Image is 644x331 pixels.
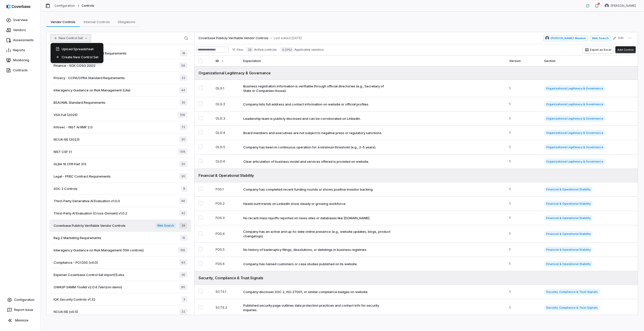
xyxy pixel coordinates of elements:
[505,126,540,140] td: 1
[179,259,187,265] span: 63
[544,158,605,164] span: Organizational Legitimacy & Governance
[179,161,187,167] span: 20
[626,35,634,41] button: More actions
[544,144,605,150] span: Organizational Legitimacy & Governance
[243,216,370,220] div: No recent mass layoffs reported on news sites or databases like [DOMAIN_NAME].
[198,130,203,134] button: Select OLG.4 control
[49,19,77,25] span: Vendor Controls
[156,223,176,228] span: Web Search
[198,305,203,309] button: Select SCTS.2 control
[243,290,368,294] div: Company discloses SOC 2, ISO 27001, or similar compliance badges on website.
[54,63,95,68] span: Finance - SOX COSO 2002
[179,87,187,93] span: 44
[54,211,127,215] span: Third-Party AI Evaluation (Cross-Domain) v1.0.2
[505,299,540,316] td: 1
[611,34,625,43] button: Edit
[602,2,639,10] button: Lili Jiang avatar[PERSON_NAME]
[51,43,103,63] div: New Control Set
[544,305,600,311] span: Security, Compliance & Trust Signals
[179,272,187,278] span: 26
[54,309,78,314] span: NCUA ISE (v0.5)
[178,247,187,253] span: 156
[216,56,235,66] div: ID
[611,4,636,8] span: [PERSON_NAME]
[212,80,239,97] td: OLG.1
[198,173,634,178] div: Financial & Operational Stability
[54,199,120,203] span: Third-Party Generative AI Evaluation v1.0.0
[54,125,93,129] span: Infosec - NIST AI RMF 2.0
[50,158,191,170] a: GLBA 16 CFR Part 31320
[1,36,39,45] a: Assessments
[50,293,191,306] a: IOK Security Controls v1.323
[237,48,244,52] span: Filter
[54,260,98,265] span: Compliance - PCI DSS (v4.0)
[179,136,187,142] span: 30
[544,130,605,136] span: Organizational Legitimacy & Governance
[181,186,187,192] span: 9
[50,306,191,318] a: NCUA ISE (v0.5)22
[605,4,609,8] img: Lili Jiang avatar
[54,100,105,105] span: BSA/AML Standard Requirements
[505,140,540,154] td: 1
[54,272,124,277] span: Experian Coverbase Control Set import(1).xlsx
[198,187,203,191] button: Select FOS.1 control
[2,305,38,314] button: Report Issue
[544,247,593,253] span: Financial & Operational Stability
[178,112,187,118] span: 106
[179,173,187,179] span: 30
[544,261,593,267] span: Financial & Operational Stability
[198,145,203,149] button: Select OLG.5 control
[274,36,302,40] span: Last edited: [DATE]
[505,154,540,169] td: 1
[54,4,75,8] a: Configuration
[2,315,38,325] button: Minimize
[198,201,203,205] button: Select FOS.2 control
[505,225,540,243] td: 1
[54,174,111,179] span: Legal - FFIEC Contract Requirements
[212,154,239,169] td: OLG.6
[281,47,324,52] label: Applicable vendors
[50,170,191,183] a: Legal - FFIEC Contract Requirements30
[51,34,91,42] button: New Control Set
[505,257,540,271] td: 1
[1,46,39,55] a: Reports
[198,247,203,251] button: Select FOS.5 control
[180,99,187,105] span: 35
[551,36,586,40] span: [PERSON_NAME] Member
[212,112,239,126] td: OLG.3
[54,236,101,240] span: Reg Z Marketing Requirements
[509,56,536,66] div: Version
[50,109,191,121] a: VSA Full (2025)106
[180,124,187,130] span: 73
[212,140,239,154] td: OLG.5
[1,26,39,35] a: Vendors
[1,56,39,65] a: Monitoring
[179,198,187,204] span: 46
[212,126,239,140] td: OLG.4
[212,225,239,243] td: FOS.4
[212,182,239,197] td: FOS.1
[50,72,191,84] a: Privacy - CCPA/CPRA Standard Requirements23
[50,183,191,195] a: SOC 2 Controls9
[50,219,191,232] a: Coverbase Publicly Verifiable Vendor ControlsWeb Search28
[243,247,367,252] div: No history of bankruptcy filings, dissolutions, or delistings in business registries.
[505,211,540,225] td: 1
[281,47,293,52] span: 0 (0%)
[50,146,191,158] a: NIST CSF 1.1108
[212,257,239,271] td: FOS.6
[50,269,191,281] a: Experian Coverbase Control Set import(1).xlsx26
[212,97,239,112] td: OLG.2
[198,36,268,40] span: Coverbase Publicly Verifiable Vendor Controls
[50,232,191,244] a: Reg Z Marketing Requirements15
[243,145,376,149] div: Company has been in continuous operation for a minimum threshold (e.g., 2–5 years).
[54,248,144,252] span: Interagency Guidance on Risk Management (156 controls)
[198,261,203,265] button: Select FOS.6 control
[544,215,593,221] span: Financial & Operational Stability
[54,88,130,92] span: Interagency Guidance on Risk Management (Lite)
[50,244,191,256] a: Interagency Guidance on Risk Management (156 controls)156
[179,63,187,69] span: 56
[243,84,390,93] div: Business registration information is verifiable through official directories (e.g., Secretary of ...
[212,299,239,316] td: SCTS.2
[243,102,369,106] div: Company lists full address and contact information on website or official profiles.
[198,289,203,293] button: Select SCTS.1 control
